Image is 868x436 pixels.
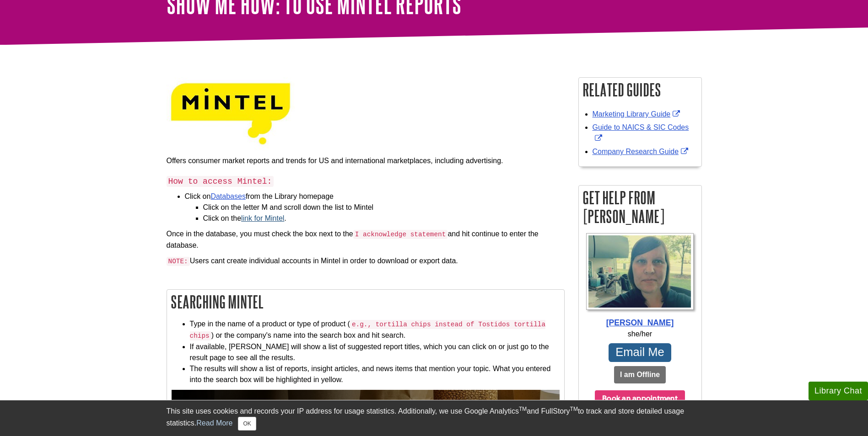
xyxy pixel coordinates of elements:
[196,419,232,427] a: Read More
[167,257,190,266] code: NOTE:
[586,233,694,310] img: Profile Photo
[185,191,565,224] li: Click on from the Library homepage
[593,148,691,155] a: Link opens in new window
[353,230,448,239] code: I acknowledge statement
[210,192,246,200] a: Databases
[190,363,560,385] li: The results will show a list of reports, insight articles, and news items that mention your topic...
[167,155,565,166] p: Offers consumer market reports and trends for US and international marketplaces, including advert...
[583,317,697,329] div: [PERSON_NAME]
[583,329,697,340] div: she/her
[190,320,546,340] code: e.g., tortilla chips instead of Tostidos tortilla chips
[190,341,560,363] li: If available, [PERSON_NAME] will show a list of suggested report titles, which you can click on o...
[167,229,565,251] p: Once in the database, you must check the box next to the and hit continue to enter the database.
[595,390,685,407] button: Book an appointment
[609,343,671,362] a: Email Me
[579,78,701,102] h2: Related Guides
[614,366,666,383] button: I am Offline
[583,233,697,329] a: Profile Photo [PERSON_NAME]
[579,186,701,229] h2: Get Help From [PERSON_NAME]
[167,77,295,151] img: mintel logo
[167,255,565,267] p: Users cant create individual accounts in Mintel in order to download or export data.
[203,213,565,224] li: Click on the .
[809,382,868,400] button: Library Chat
[190,319,560,341] li: Type in the name of a product or type of product ( ) or the company's name into the search box an...
[620,371,660,378] b: I am Offline
[167,406,702,431] div: This site uses cookies and records your IP address for usage statistics. Additionally, we use Goo...
[167,176,274,187] code: How to access Mintel:
[570,406,578,412] sup: TM
[241,214,284,222] a: link for Mintel
[593,110,683,118] a: Link opens in new window
[593,123,689,142] a: Link opens in new window
[238,417,256,431] button: Close
[519,406,527,412] sup: TM
[167,290,564,314] h2: Searching Mintel
[203,202,565,213] li: Click on the letter M and scroll down the list to Mintel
